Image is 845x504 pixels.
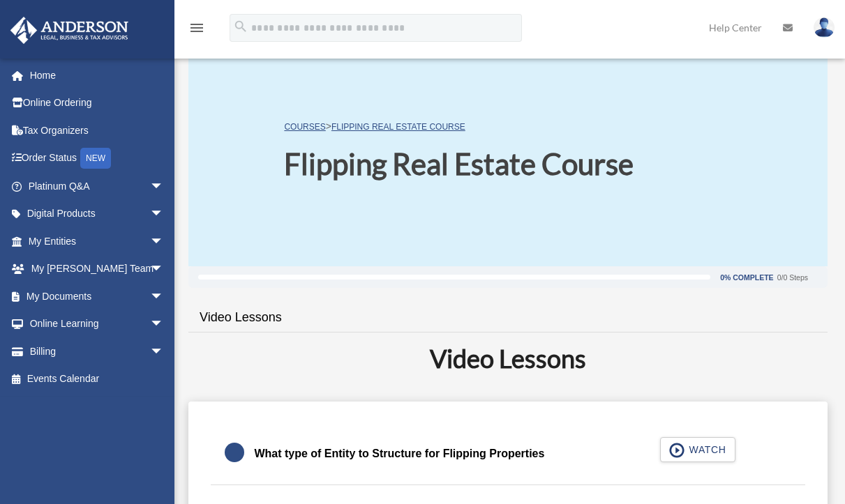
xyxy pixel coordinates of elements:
[660,437,735,462] button: WATCH
[331,122,465,132] a: Flipping Real Estate Course
[10,227,185,255] a: My Entitiesarrow_drop_down
[284,144,634,185] h1: Flipping Real Estate Course
[150,337,178,366] span: arrow_drop_down
[284,122,325,132] a: COURSES
[150,310,178,339] span: arrow_drop_down
[188,298,293,337] a: Video Lessons
[188,20,205,36] i: menu
[233,19,248,34] i: search
[10,310,185,338] a: Online Learningarrow_drop_down
[150,255,178,284] span: arrow_drop_down
[150,200,178,229] span: arrow_drop_down
[80,148,111,169] div: NEW
[10,61,185,89] a: Home
[10,172,185,200] a: Platinum Q&Aarrow_drop_down
[10,200,185,228] a: Digital Productsarrow_drop_down
[10,144,185,173] a: Order StatusNEW
[150,227,178,256] span: arrow_drop_down
[6,17,133,44] img: Anderson Advisors Platinum Portal
[10,89,185,117] a: Online Ordering
[150,172,178,201] span: arrow_drop_down
[188,24,205,36] a: menu
[284,118,634,135] p: >
[777,274,808,282] div: 0/0 Steps
[685,443,726,457] span: WATCH
[10,365,185,393] a: Events Calendar
[225,437,791,471] a: What type of Entity to Structure for Flipping Properties WATCH
[10,116,185,144] a: Tax Organizers
[10,282,185,310] a: My Documentsarrow_drop_down
[197,341,819,376] h2: Video Lessons
[10,255,185,283] a: My [PERSON_NAME] Teamarrow_drop_down
[254,444,544,464] div: What type of Entity to Structure for Flipping Properties
[10,337,185,365] a: Billingarrow_drop_down
[814,17,835,38] img: User Pic
[720,274,773,282] div: 0% Complete
[150,282,178,311] span: arrow_drop_down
